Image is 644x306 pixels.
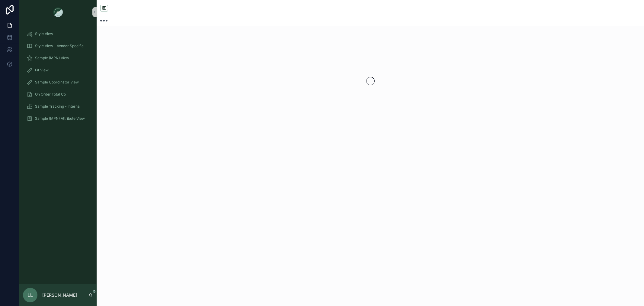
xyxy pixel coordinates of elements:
[35,92,66,97] span: On Order Total Co
[42,292,77,298] p: [PERSON_NAME]
[23,65,93,76] a: Fit View
[23,41,93,51] a: Style View - Vendor Specific
[23,53,93,63] a: Sample (MPN) View
[53,7,63,17] img: App logo
[23,28,93,39] a: Style View
[23,89,93,100] a: On Order Total Co
[35,80,79,85] span: Sample Coordinator View
[35,68,49,73] span: Fit View
[23,113,93,124] a: Sample (MPN) Attribute View
[19,24,97,132] div: scrollable content
[23,77,93,88] a: Sample Coordinator View
[27,291,33,299] span: LL
[35,56,69,60] span: Sample (MPN) View
[35,116,85,121] span: Sample (MPN) Attribute View
[35,44,84,48] span: Style View - Vendor Specific
[23,101,93,112] a: Sample Tracking - Internal
[35,31,53,36] span: Style View
[35,104,81,109] span: Sample Tracking - Internal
